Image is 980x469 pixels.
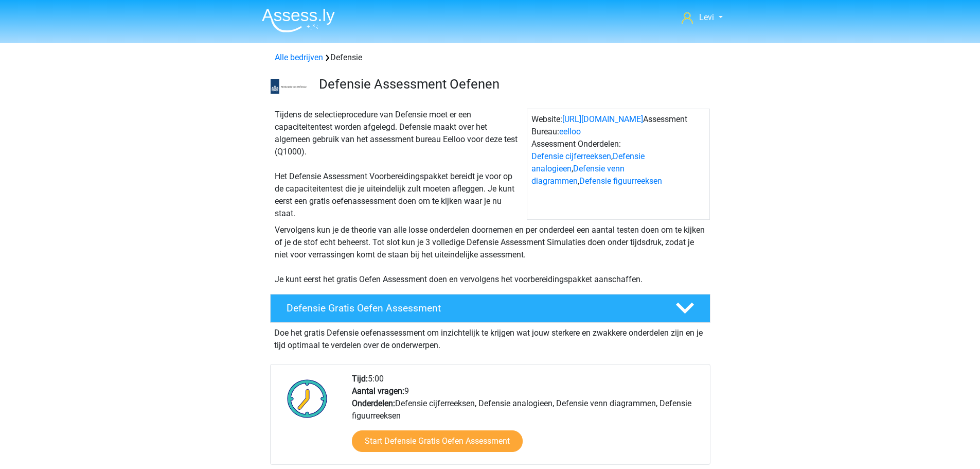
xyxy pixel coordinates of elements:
div: Defensie [271,51,710,64]
span: Levi [699,12,714,22]
b: Tijd: [352,374,368,384]
a: [URL][DOMAIN_NAME] [562,114,643,124]
a: Alle bedrijven [275,53,323,62]
h3: Defensie Assessment Oefenen [319,76,702,92]
a: Defensie cijferreeksen [531,151,611,161]
a: Defensie venn diagrammen [531,164,625,186]
h4: Defensie Gratis Oefen Assessment [287,302,659,314]
div: Website: Assessment Bureau: Assessment Onderdelen: , , , [527,109,710,220]
a: Start Defensie Gratis Oefen Assessment [352,430,523,452]
a: Levi [678,11,726,24]
div: Doe het gratis Defensie oefenassessment om inzichtelijk te krijgen wat jouw sterkere en zwakkere ... [270,323,710,352]
div: Vervolgens kun je de theorie van alle losse onderdelen doornemen en per onderdeel een aantal test... [271,224,710,286]
img: Klok [281,373,333,424]
div: 5:00 9 Defensie cijferreeksen, Defensie analogieen, Defensie venn diagrammen, Defensie figuurreeksen [344,373,709,464]
a: Defensie analogieen [531,151,645,173]
a: eelloo [559,127,581,136]
b: Aantal vragen: [352,386,404,396]
img: Assessly [262,8,335,32]
a: Defensie figuurreeksen [579,176,662,186]
div: Tijdens de selectieprocedure van Defensie moet er een capaciteitentest worden afgelegd. Defensie ... [271,109,527,220]
b: Onderdelen: [352,398,395,408]
a: Defensie Gratis Oefen Assessment [266,294,715,323]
